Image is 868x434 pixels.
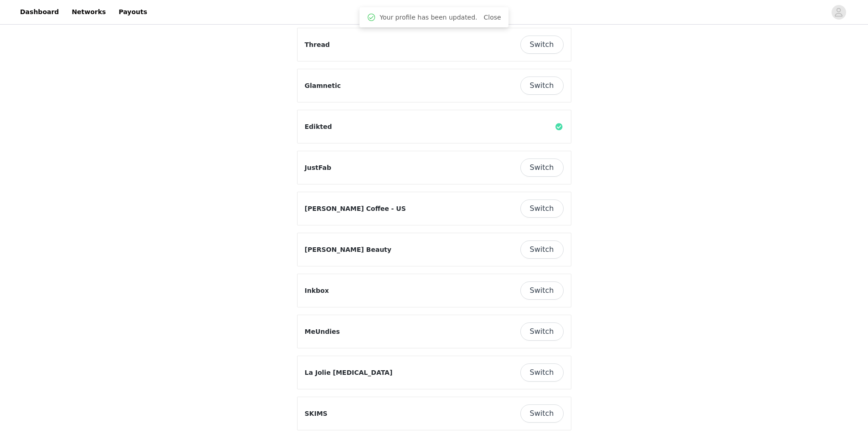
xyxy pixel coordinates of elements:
button: Switch [520,240,564,259]
a: Close [484,14,501,21]
p: [PERSON_NAME] Beauty [305,245,391,255]
a: Payouts [113,2,153,22]
p: SKIMS [305,409,328,419]
button: Switch [520,322,564,341]
button: Switch [520,281,564,300]
button: Switch [520,199,564,218]
p: JustFab [305,163,331,173]
span: Your profile has been updated. [380,13,477,22]
button: Switch [520,77,564,95]
p: [PERSON_NAME] Coffee - US [305,204,406,214]
p: Thread [305,40,330,50]
a: Networks [66,2,111,22]
button: Switch [520,363,564,382]
button: Switch [520,158,564,177]
a: Dashboard [15,2,64,22]
p: Inkbox [305,286,329,296]
p: Glamnetic [305,81,341,91]
button: Switch [520,404,564,423]
p: MeUndies [305,327,340,337]
p: Edikted [305,122,332,132]
p: La Jolie [MEDICAL_DATA] [305,368,393,378]
div: avatar [834,5,843,20]
button: Switch [520,36,564,54]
